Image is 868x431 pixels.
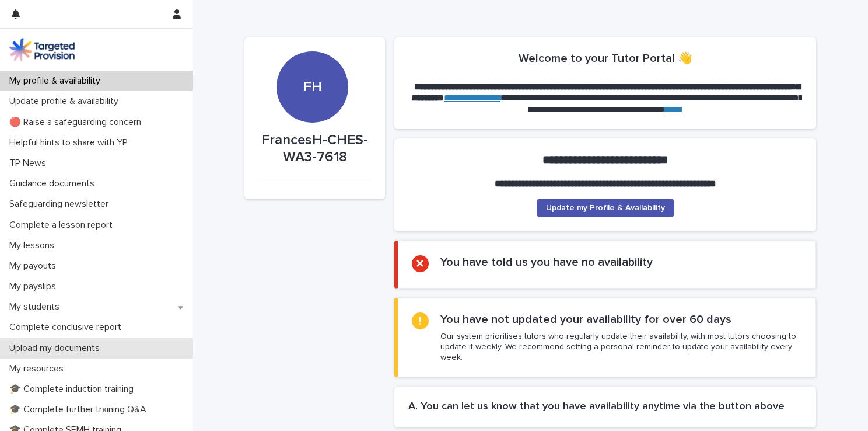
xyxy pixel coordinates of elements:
p: Safeguarding newsletter [5,199,118,210]
p: My profile & availability [5,75,110,86]
h2: Welcome to your Tutor Portal 👋 [519,51,692,65]
p: Complete a lesson report [5,220,122,231]
p: TP News [5,158,55,169]
p: My payslips [5,281,65,292]
p: 🎓 Complete further training Q&A [5,404,156,415]
div: FH [276,8,348,96]
img: M5nRWzHhSzIhMunXDL62 [9,38,75,61]
a: Update my Profile & Availability [537,199,674,217]
p: Update profile & availability [5,96,128,107]
p: My payouts [5,260,65,272]
h2: You have not updated your availability for over 60 days [440,312,731,326]
p: Our system prioritises tutors who regularly update their availability, with most tutors choosing ... [440,331,801,363]
p: 🎓 Complete induction training [5,384,143,395]
p: My resources [5,363,73,374]
p: My students [5,301,69,312]
h2: You have told us you have no availability [440,255,653,269]
p: Upload my documents [5,343,109,354]
span: Update my Profile & Availability [546,204,665,212]
p: My lessons [5,240,64,251]
p: FrancesH-CHES-WA3-7618 [258,132,371,166]
h2: A. You can let us know that you have availability anytime via the button above [408,401,802,413]
p: Complete conclusive report [5,322,131,333]
p: Helpful hints to share with YP [5,137,137,148]
p: 🔴 Raise a safeguarding concern [5,117,150,128]
p: Guidance documents [5,178,104,189]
